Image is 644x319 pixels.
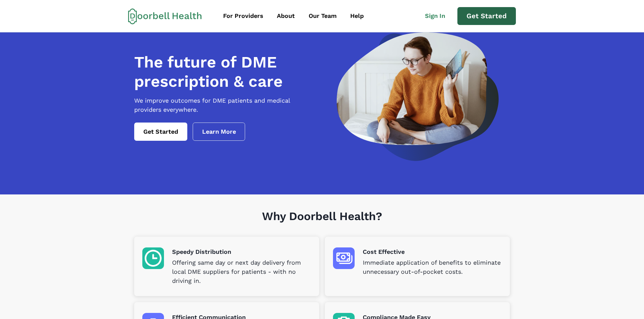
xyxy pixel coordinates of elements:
[142,247,164,269] img: Speedy Distribution icon
[277,11,295,21] div: About
[271,8,301,24] a: About
[193,123,245,141] a: Learn More
[303,8,343,24] a: Our Team
[134,53,318,91] h1: The future of DME prescription & care
[337,32,499,161] img: a woman looking at a computer
[457,7,516,25] a: Get Started
[363,258,502,276] p: Immediate application of benefits to eliminate unnecessary out-of-pocket costs.
[134,96,318,114] p: We improve outcomes for DME patients and medical providers everywhere.
[217,8,269,24] a: For Providers
[172,247,311,257] p: Speedy Distribution
[172,258,311,286] p: Offering same day or next day delivery from local DME suppliers for patients - with no driving in.
[419,8,457,24] a: Sign In
[223,11,263,21] div: For Providers
[333,247,355,269] img: Cost Effective icon
[134,123,187,141] a: Get Started
[134,210,510,237] h1: Why Doorbell Health?
[344,8,370,24] a: Help
[363,247,502,257] p: Cost Effective
[309,11,337,21] div: Our Team
[350,11,364,21] div: Help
